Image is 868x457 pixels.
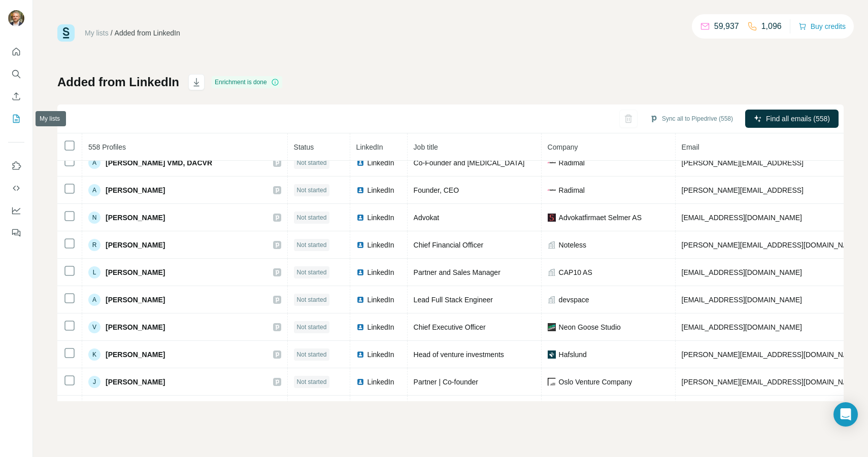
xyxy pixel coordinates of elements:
span: LinkedIn [368,213,394,223]
img: LinkedIn logo [356,159,364,167]
span: LinkedIn [368,185,394,195]
span: Partner | Co-founder [414,378,478,386]
span: [PERSON_NAME][EMAIL_ADDRESS] [682,159,804,167]
img: company-logo [548,350,556,359]
span: [PERSON_NAME] [106,322,165,332]
div: V [88,321,101,333]
span: Partner and Sales Manager [414,268,500,276]
span: [EMAIL_ADDRESS][DOMAIN_NAME] [682,268,802,276]
span: [EMAIL_ADDRESS][DOMAIN_NAME] [682,323,802,331]
p: 1,096 [761,20,782,32]
span: Noteless [559,240,586,250]
img: Avatar [8,10,24,26]
span: [PERSON_NAME] [106,185,165,195]
span: Chief Executive Officer [414,323,486,331]
span: Not started [297,350,327,359]
h1: Added from LinkedIn [57,74,179,90]
div: K [88,348,101,361]
p: 59,937 [714,20,739,32]
span: [PERSON_NAME] VMD, DACVR [106,158,212,168]
button: Quick start [8,43,24,61]
span: [PERSON_NAME][EMAIL_ADDRESS][DOMAIN_NAME] [682,350,860,359]
span: LinkedIn [356,143,383,151]
span: LinkedIn [368,349,394,360]
span: LinkedIn [368,240,394,250]
span: Status [294,143,314,151]
span: LinkedIn [368,322,394,332]
span: Not started [297,323,327,332]
span: LinkedIn [368,377,394,387]
span: [PERSON_NAME][EMAIL_ADDRESS] [682,186,804,194]
span: Job title [414,143,438,151]
a: My lists [85,29,109,37]
span: LinkedIn [368,267,394,277]
li: / [111,28,113,38]
span: Not started [297,213,327,222]
button: Search [8,65,24,83]
img: LinkedIn logo [356,214,364,222]
span: Not started [297,268,327,277]
span: [PERSON_NAME] [106,349,165,360]
button: Use Surfe API [8,179,24,197]
div: Open Intercom Messenger [833,402,858,427]
button: Find all emails (558) [745,110,839,128]
img: company-logo [548,378,556,386]
img: company-logo [548,214,556,222]
button: My lists [8,110,24,128]
img: company-logo [548,189,556,191]
span: Not started [297,240,327,250]
span: Find all emails (558) [766,114,830,124]
span: Not started [297,158,327,167]
div: A [88,184,101,196]
span: Founder, CEO [414,186,459,194]
span: LinkedIn [368,295,394,305]
span: Not started [297,186,327,195]
span: [PERSON_NAME] [106,295,165,305]
img: company-logo [548,162,556,163]
button: Feedback [8,224,24,242]
span: Radimal [559,185,585,195]
img: LinkedIn logo [356,241,364,249]
img: LinkedIn logo [356,296,364,304]
span: [PERSON_NAME][EMAIL_ADDRESS][DOMAIN_NAME] [682,378,860,386]
img: LinkedIn logo [356,350,364,359]
span: Head of venture investments [414,350,504,359]
span: devspace [559,295,589,305]
div: R [88,239,101,251]
button: Enrich CSV [8,87,24,106]
span: Email [682,143,699,151]
img: Surfe Logo [57,24,75,42]
div: J [88,376,101,388]
span: Co-Founder and [MEDICAL_DATA] [414,159,525,167]
span: [PERSON_NAME][EMAIL_ADDRESS][DOMAIN_NAME] [682,241,860,249]
span: CAP10 AS [559,267,592,277]
div: Enrichment is done [212,76,282,88]
span: Company [548,143,578,151]
span: [PERSON_NAME] [106,240,165,250]
button: Buy credits [798,19,846,33]
span: 558 Profiles [88,143,126,151]
span: Lead Full Stack Engineer [414,296,493,304]
span: [PERSON_NAME] [106,267,165,277]
span: Not started [297,295,327,304]
div: L [88,266,101,278]
span: Advokat [414,214,440,222]
div: A [88,294,101,306]
img: LinkedIn logo [356,323,364,331]
span: LinkedIn [368,158,394,168]
img: company-logo [548,323,556,331]
img: LinkedIn logo [356,186,364,194]
button: Use Surfe on LinkedIn [8,157,24,175]
span: Hafslund [559,349,587,360]
span: Oslo Venture Company [559,377,632,387]
span: Neon Goose Studio [559,322,621,332]
div: N [88,212,101,224]
button: Dashboard [8,201,24,220]
div: A [88,157,101,169]
span: [EMAIL_ADDRESS][DOMAIN_NAME] [682,214,802,222]
span: Advokatfirmaet Selmer AS [559,213,642,223]
img: LinkedIn logo [356,268,364,276]
span: [PERSON_NAME] [106,377,165,387]
span: Not started [297,377,327,386]
img: LinkedIn logo [356,378,364,386]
